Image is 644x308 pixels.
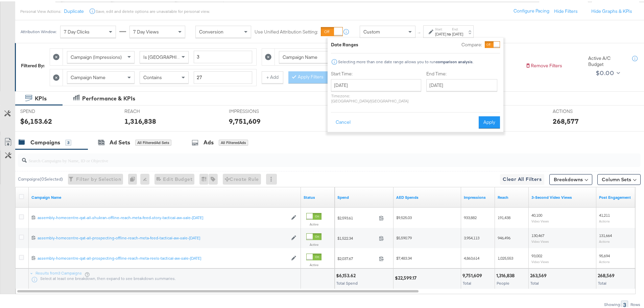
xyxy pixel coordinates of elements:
[219,138,248,144] div: All Filtered Ads
[71,73,105,79] span: Campaign Name
[395,274,419,280] div: $22,599.17
[338,58,474,63] div: Selecting more than one date range allows you to run .
[588,54,625,66] div: Active A/C Budget
[135,138,171,144] div: All Filtered Ad Sets
[306,261,321,266] label: Active
[194,70,252,82] input: Enter a search term
[598,271,617,278] div: 268,569
[599,252,610,257] span: 95,694
[65,138,71,144] div: 3
[435,26,446,30] label: Start:
[199,27,223,33] span: Conversion
[38,234,288,240] a: assembly-homecentre-qat-all-prospecting-offline-reach-meta-feed-tactical-aw-sale-[DATE]
[630,301,641,306] div: Rows
[194,49,252,62] input: Enter a number
[530,279,539,284] span: Total
[262,70,283,82] button: + Add
[553,107,603,113] span: ACTIONS
[396,254,412,259] span: $7,483.34
[496,271,517,278] div: 1,316,838
[337,193,391,199] a: The total amount spent to date.
[498,254,513,259] span: 1,025,553
[30,137,60,145] div: Campaigns
[554,7,578,13] button: Hide Filters
[124,107,175,113] span: REACH
[593,66,622,77] button: $0.00
[525,61,562,68] button: Remove Filters
[599,258,610,262] sub: Actions
[435,30,446,35] div: [DATE]
[396,234,412,239] span: $5,590.79
[599,211,610,216] span: 41,211
[500,173,544,184] button: Clear All Filters
[461,40,482,47] label: Compare:
[38,254,288,260] div: assembly-homecentre-qat-all-prospecting-offline-reach-meta-reels-tactical-aw-sale-[DATE]
[464,254,479,259] span: 4,863,614
[426,69,500,76] label: End Time:
[31,193,298,199] a: Your campaign name.
[96,7,210,13] div: Save, edit and delete options are unavailable for personal view.
[283,53,317,59] span: Campaign Name
[549,173,592,184] button: Breakdowns
[498,214,510,219] span: 191,438
[64,7,84,13] button: Duplicate
[229,115,261,125] div: 9,751,609
[497,279,509,284] span: People
[336,279,358,284] span: Total Spend
[337,234,376,239] span: $1,522.34
[531,211,542,216] span: 40,100
[464,234,479,239] span: 3,954,113
[599,232,612,237] span: 131,664
[27,150,583,163] input: Search Campaigns by Name, ID or Objective
[553,115,579,125] div: 268,577
[124,115,156,125] div: 1,316,838
[479,115,500,127] button: Apply
[64,27,90,33] span: 7 Day Clicks
[20,7,61,13] div: Personal View Actions:
[38,214,288,219] a: assembly-homecentre-qat-all-shukran-offline-reach-meta-feed-story-tactical-aw-sale-[DATE]
[331,115,355,127] button: Cancel
[596,67,614,77] div: $0.00
[229,107,280,113] span: IMPRESSIONS
[498,234,510,239] span: 946,496
[20,115,52,125] div: $6,153.62
[255,27,318,34] label: Use Unified Attribution Setting:
[452,26,463,30] label: End:
[331,40,358,47] div: Date Ranges
[38,254,288,260] a: assembly-homecentre-qat-all-prospecting-offline-reach-meta-reels-tactical-aw-sale-[DATE]
[143,53,195,59] span: Is [GEOGRAPHIC_DATA]
[509,4,554,16] button: Configure Pacing
[304,193,332,199] a: Shows the current state of your Ad Campaign.
[531,232,544,237] span: 130,467
[20,107,71,113] span: SPEND
[204,137,214,145] div: Ads
[331,69,421,76] label: Start Time:
[20,28,57,33] div: Attribution Window:
[531,193,594,199] a: The number of times your video was viewed for 3 seconds or more.
[336,271,358,278] div: $6,153.62
[531,238,549,242] sub: Video Views
[306,221,321,225] label: Active
[35,93,47,101] div: KPIs
[306,241,321,245] label: Active
[143,73,162,79] span: Contains
[82,93,135,101] div: Performance & KPIs
[598,279,606,284] span: Total
[396,193,458,199] a: 3.6725
[604,301,621,306] div: Showing:
[464,193,492,199] a: The number of times your ad was served. On mobile apps an ad is counted as served the first time ...
[446,30,452,35] strong: to
[531,252,542,257] span: 93,002
[363,27,380,33] span: Custom
[133,27,159,33] span: 7 Day Views
[498,193,526,199] a: The number of people your ad was served to.
[462,271,484,278] div: 9,751,609
[416,30,423,33] span: ↑
[599,238,610,242] sub: Actions
[621,299,628,308] div: 3
[337,255,376,260] span: $2,037.67
[436,58,473,63] strong: comparison analysis
[128,172,140,183] div: 0
[591,7,632,13] button: Hide Graphs & KPIs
